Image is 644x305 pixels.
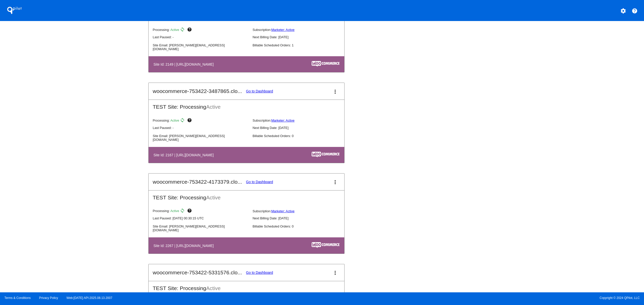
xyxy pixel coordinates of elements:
p: Last Paused: [DATE] 00:30:15 UTC [153,216,248,220]
mat-icon: more_vert [332,270,338,276]
h2: woocommerce-753422-5331576.clo... [153,270,242,276]
mat-icon: help [632,8,638,14]
mat-icon: help [187,27,193,33]
a: Web:[DATE] API:2025.08.13.2007 [67,296,112,300]
h4: Site Id: 2149 | [URL][DOMAIN_NAME] [153,62,216,66]
img: c53aa0e5-ae75-48aa-9bee-956650975ee5 [312,152,339,157]
h2: TEST Site: Processing [149,190,344,201]
a: Privacy Policy [39,296,58,300]
a: Go to Dashboard [246,89,273,93]
p: Next Billing Date: [DATE] [253,35,348,39]
a: Terms & Conditions [4,296,31,300]
mat-icon: sync [180,208,186,214]
span: Active [206,195,220,200]
p: Billable Scheduled Orders: 0 [253,134,348,138]
h2: woocommerce-753422-4173379.clo... [153,179,242,185]
mat-icon: more_vert [332,89,338,95]
p: Processing: [153,118,248,124]
a: Go to Dashboard [246,271,273,275]
p: Site Email: [PERSON_NAME][EMAIL_ADDRESS][DOMAIN_NAME] [153,134,248,142]
p: Billable Scheduled Orders: 1 [253,43,348,47]
img: c53aa0e5-ae75-48aa-9bee-956650975ee5 [312,242,339,248]
h4: Site Id: 2167 | [URL][DOMAIN_NAME] [153,153,216,157]
p: Last Paused: - [153,126,248,130]
p: Site Email: [PERSON_NAME][EMAIL_ADDRESS][DOMAIN_NAME] [153,224,248,232]
p: Subscription: [253,28,348,32]
span: Active [170,209,179,213]
span: Active [206,104,220,110]
img: c53aa0e5-ae75-48aa-9bee-956650975ee5 [312,61,339,67]
mat-icon: sync [180,27,186,33]
p: Next Billing Date: [DATE] [253,126,348,130]
mat-icon: help [187,208,193,214]
h4: Site Id: 2267 | [URL][DOMAIN_NAME] [153,244,216,248]
p: Subscription: [253,209,348,213]
a: Marketer: Active [271,28,295,32]
a: Marketer: Active [271,119,295,122]
h2: woocommerce-753422-3487865.clo... [153,88,242,94]
span: Copyright © 2024 QPilot, LLC [326,296,640,300]
a: Marketer: Active [271,209,295,213]
mat-icon: help [187,118,193,124]
span: Active [170,28,179,32]
p: Billable Scheduled Orders: 0 [253,224,348,228]
p: Processing: [153,208,248,214]
p: Site Email: [PERSON_NAME][EMAIL_ADDRESS][DOMAIN_NAME] [153,43,248,51]
p: Last Paused: - [153,35,248,39]
mat-icon: settings [620,8,626,14]
p: Next Billing Date: [DATE] [253,216,348,220]
a: Go to Dashboard [246,180,273,184]
span: Active [206,285,220,291]
span: Active [170,119,179,122]
p: Subscription: [253,119,348,122]
mat-icon: sync [180,118,186,124]
h2: TEST Site: Processing [149,100,344,110]
h2: TEST Site: Processing [149,281,344,291]
h1: QPilot [4,5,25,15]
mat-icon: more_vert [332,179,338,185]
p: Processing: [153,27,248,33]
